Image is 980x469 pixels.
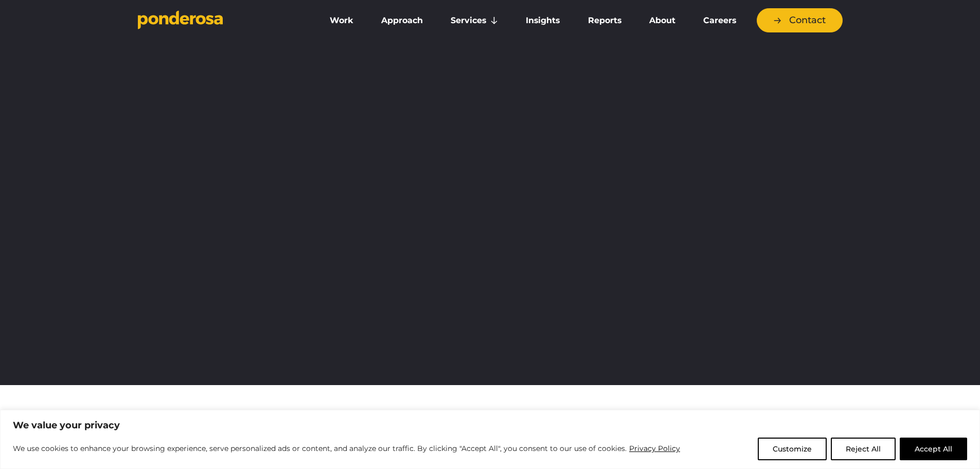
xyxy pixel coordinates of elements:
[637,10,687,31] a: About
[758,438,827,460] button: Customize
[13,419,967,431] p: We value your privacy
[831,438,896,460] button: Reject All
[369,10,435,31] a: Approach
[900,438,967,460] button: Accept All
[629,442,681,455] a: Privacy Policy
[576,10,633,31] a: Reports
[318,10,365,31] a: Work
[514,10,572,31] a: Insights
[439,10,510,31] a: Services
[13,442,681,455] p: We use cookies to enhance your browsing experience, serve personalized ads or content, and analyz...
[691,10,748,31] a: Careers
[138,10,302,31] a: Go to homepage
[757,8,843,32] a: Contact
